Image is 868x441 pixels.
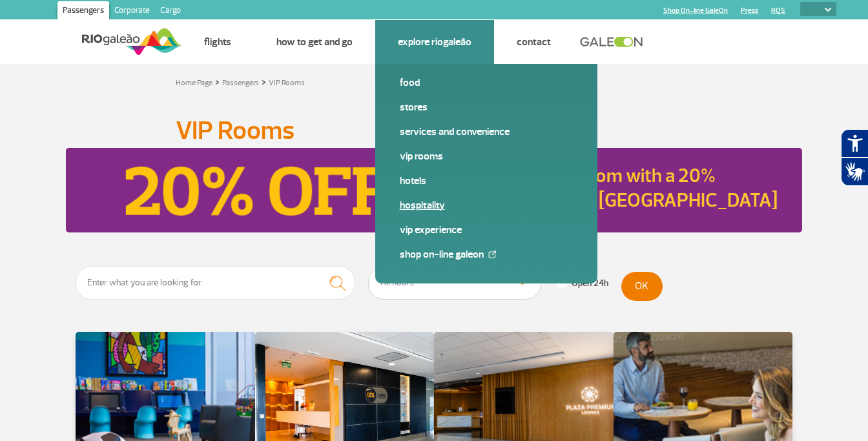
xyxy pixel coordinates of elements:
a: Food [400,76,573,90]
img: Book your VIP room with a 20% discount through GaleON [66,148,449,232]
a: Shop On-line GaleOn [663,6,728,15]
a: Shop On-line GaleOn [400,247,573,262]
a: VIP Rooms [400,149,573,163]
a: Corporate [109,1,155,22]
a: Passengers [57,1,109,22]
a: > [262,74,266,89]
a: > [215,74,220,89]
a: Home Page [176,78,212,88]
div: Plugin de acessibilidade da Hand Talk. [841,129,868,186]
button: Abrir recursos assistivos. [841,129,868,158]
label: Open 24h [557,278,608,289]
a: VIP Rooms [269,78,305,88]
a: Press [741,6,758,15]
a: Stores [400,100,573,114]
a: Passengers [222,78,259,88]
a: RQS [771,6,785,15]
h1: VIP Rooms [176,119,692,141]
a: Explore RIOgaleão [398,36,471,48]
a: VIP Experience [400,223,573,237]
img: External Link Icon [488,251,496,258]
button: OK [621,272,663,301]
a: Hospitality [400,198,573,212]
a: How to get and go [276,36,353,48]
a: Book your VIP room with a 20% discount through [GEOGRAPHIC_DATA] [457,163,778,212]
input: Enter what you are looking for [76,266,355,300]
a: Flights [204,36,231,48]
a: Services and Convenience [400,125,573,139]
button: Abrir tradutor de língua de sinais. [841,158,868,186]
a: Contact [517,36,551,48]
a: Cargo [155,1,186,22]
a: Hotels [400,174,573,188]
